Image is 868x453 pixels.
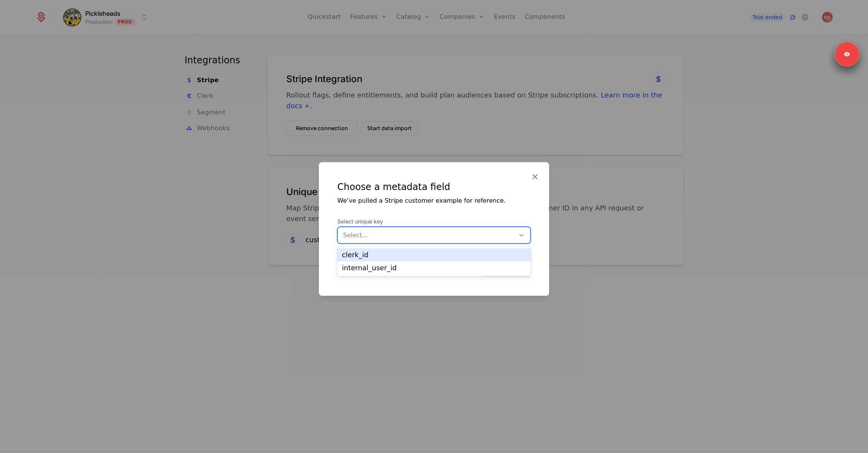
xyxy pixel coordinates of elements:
[337,196,531,205] div: We’ve pulled a Stripe customer example for reference.
[342,251,526,258] div: clerk_id
[337,181,531,193] div: Choose a metadata field
[482,262,531,278] button: Select field
[337,218,531,225] span: Select unique key
[342,265,526,271] div: internal_user_id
